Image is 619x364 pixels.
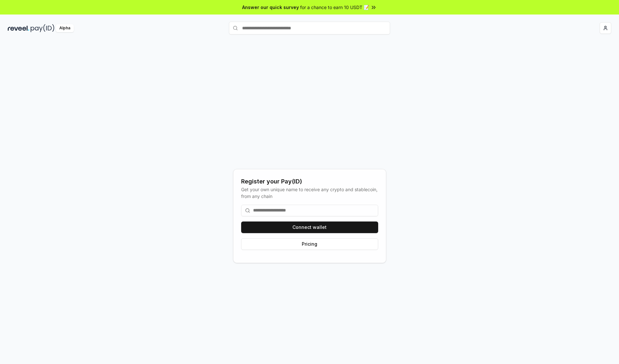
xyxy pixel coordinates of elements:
img: pay_id [31,24,54,32]
button: Connect wallet [241,221,378,233]
span: Answer our quick survey [242,4,299,11]
div: Register your Pay(ID) [241,177,378,186]
img: reveel_dark [8,24,29,32]
span: for a chance to earn 10 USDT 📝 [300,4,369,11]
button: Pricing [241,238,378,250]
div: Alpha [56,24,74,32]
div: Get your own unique name to receive any crypto and stablecoin, from any chain [241,186,378,200]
